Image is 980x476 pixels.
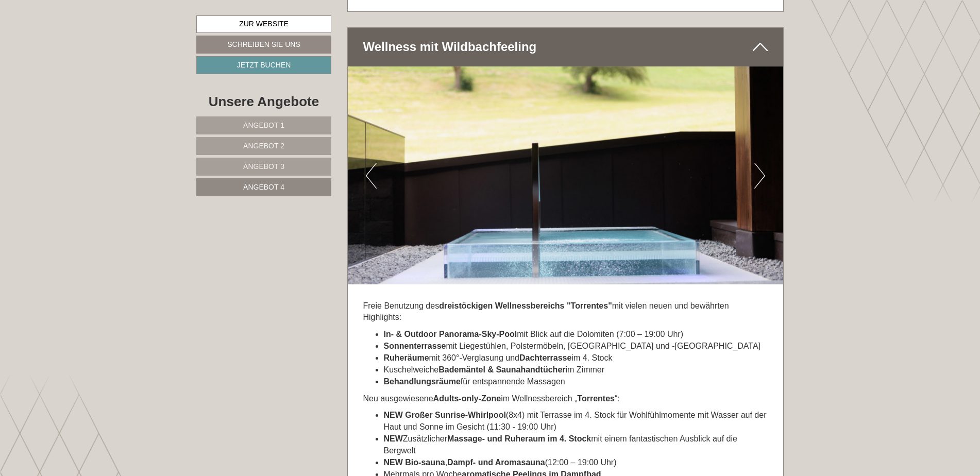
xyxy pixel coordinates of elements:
li: mit Blick auf die Dolomiten (7:00 – 19:00 Uhr) [384,329,768,341]
strong: dreistöckigen Wellnessbereichs "Torrentes" [439,301,612,310]
button: Next [754,163,765,189]
strong: Großer Sunrise-Whirlpool [405,411,506,419]
strong: Adults-only-Zone [433,394,501,403]
strong: NEW [384,434,403,443]
li: Zusätzlicher mit einem fantastischen Ausblick auf die Bergwelt [384,433,768,457]
li: (8x4) mit Terrasse im 4. Stock für Wohlfühlmomente mit Wasser auf der Haut und Sonne im Gesicht (... [384,410,768,433]
li: , (12:00 – 19:00 Uhr) [384,457,768,469]
a: Jetzt buchen [196,56,331,74]
li: mit 360°-Verglasung und im 4. Stock [384,352,768,364]
p: Freie Benutzung des mit vielen neuen und bewährten Highlights: [363,300,768,324]
strong: Dachterrasse [519,353,571,362]
strong: Ruheräume [384,353,429,362]
strong: NEW [384,411,403,419]
a: Schreiben Sie uns [196,36,331,54]
div: Unsere Angebote [196,92,331,111]
strong: In- & Outdoor Panorama-Sky-Pool [384,330,517,338]
p: Neu ausgewiesene im Wellnessbereich „ “: [363,393,768,405]
strong: Behandlungsräume [384,377,461,386]
li: Kuschelweiche im Zimmer [384,364,768,376]
li: mit Liegestühlen, Polstermöbeln, [GEOGRAPHIC_DATA] und -[GEOGRAPHIC_DATA] [384,341,768,352]
span: Angebot 1 [243,121,284,129]
a: Zur Website [196,15,331,33]
strong: NEW Bio-sauna [384,458,445,467]
strong: Bademäntel & Saunahandtücher [438,365,565,374]
strong: Sonnenterrasse [384,342,446,350]
div: Wellness mit Wildbachfeeling [348,28,784,66]
strong: Dampf- und Aromasauna [447,458,545,467]
strong: Torrentes [577,394,615,403]
span: Angebot 3 [243,162,284,171]
li: für entspannende Massagen [384,376,768,388]
strong: Massage- und Ruheraum im 4. Stock [447,434,591,443]
span: Angebot 4 [243,183,284,191]
button: Previous [366,163,377,189]
span: Angebot 2 [243,142,284,150]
